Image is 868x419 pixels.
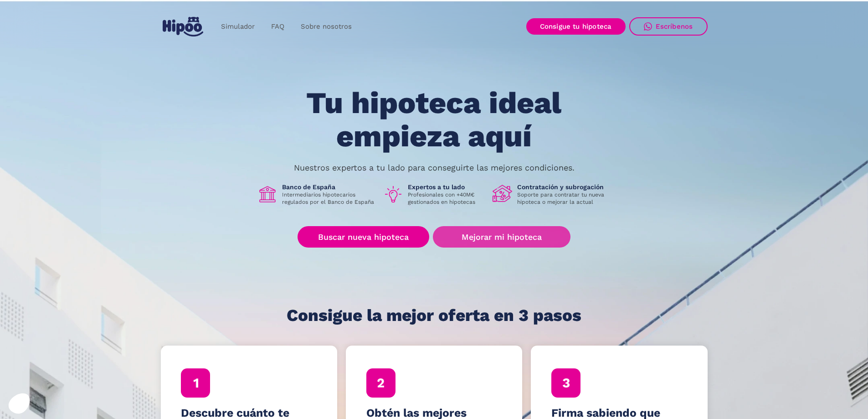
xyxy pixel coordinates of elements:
[517,183,611,191] h1: Contratación y subrogación
[282,183,376,191] h1: Banco de España
[408,183,485,191] h1: Expertos a tu lado
[656,22,693,31] div: Escríbenos
[629,17,708,36] a: Escríbenos
[282,191,376,206] p: Intermediarios hipotecarios regulados por el Banco de España
[433,226,570,248] a: Mejorar mi hipoteca
[408,191,485,206] p: Profesionales con +40M€ gestionados en hipotecas
[263,18,293,36] a: FAQ
[213,18,263,36] a: Simulador
[517,191,611,206] p: Soporte para contratar tu nueva hipoteca o mejorar la actual
[298,226,429,248] a: Buscar nueva hipoteca
[294,164,575,171] p: Nuestros expertos a tu lado para conseguirte las mejores condiciones.
[526,18,626,35] a: Consigue tu hipoteca
[161,13,205,40] a: home
[261,87,606,153] h1: Tu hipoteca ideal empieza aquí
[293,18,360,36] a: Sobre nosotros
[287,306,581,325] h1: Consigue la mejor oferta en 3 pasos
